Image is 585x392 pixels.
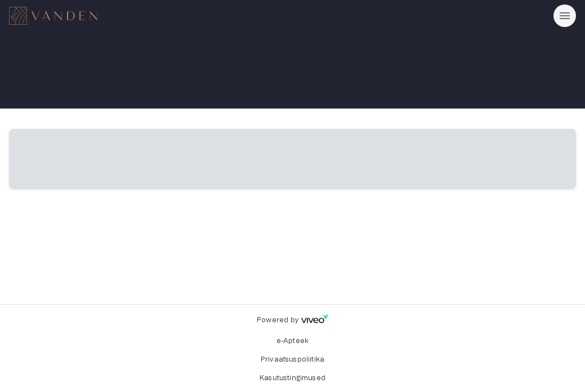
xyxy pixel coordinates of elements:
button: Rippmenüü nähtavus [553,4,576,27]
img: Vanden logo [9,7,97,25]
a: e-Apteek [276,337,309,344]
span: ‌ [9,129,576,188]
a: Privaatsuspoliitika [261,356,324,363]
p: Powered by [257,316,298,325]
a: Navigate to homepage [9,7,549,25]
a: Kasutustingimused [260,375,325,381]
